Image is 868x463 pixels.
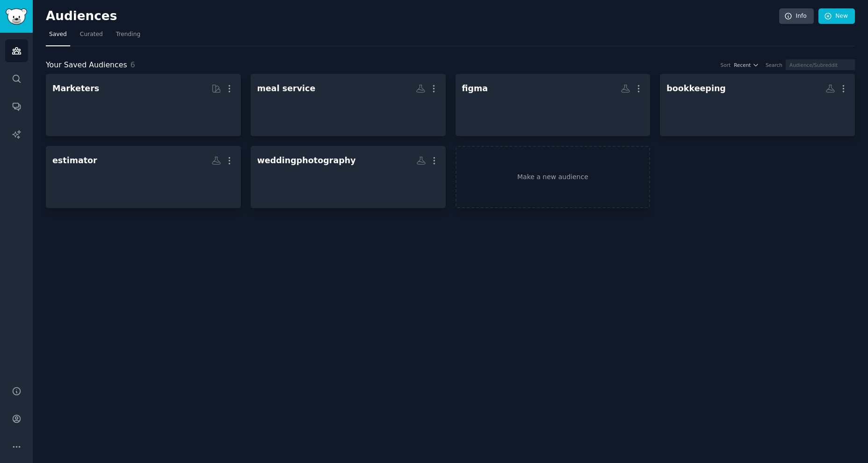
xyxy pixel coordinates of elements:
[113,27,144,46] a: Trending
[6,8,27,25] img: GummySearch logo
[49,30,67,39] span: Saved
[660,74,855,136] a: bookkeeping
[46,74,241,136] a: Marketers
[818,8,855,24] a: New
[80,30,103,39] span: Curated
[46,59,127,71] span: Your Saved Audiences
[779,8,814,24] a: Info
[46,146,241,208] a: estimator
[52,155,97,166] div: estimator
[257,155,356,166] div: weddingphotography
[46,27,70,46] a: Saved
[766,62,782,68] div: Search
[77,27,106,46] a: Curated
[456,74,651,136] a: figma
[786,59,855,70] input: Audience/Subreddit
[251,146,446,208] a: weddingphotography
[462,83,488,94] div: figma
[251,74,446,136] a: meal service
[721,62,731,68] div: Sort
[734,62,751,68] span: Recent
[46,9,779,24] h2: Audiences
[116,30,140,39] span: Trending
[666,83,726,94] div: bookkeeping
[257,83,316,94] div: meal service
[734,62,759,68] button: Recent
[52,83,99,94] div: Marketers
[130,60,135,69] span: 6
[456,146,651,208] a: Make a new audience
